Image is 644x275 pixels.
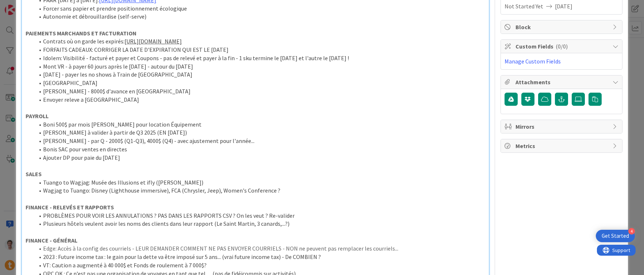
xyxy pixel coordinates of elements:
[628,228,635,235] div: 4
[505,2,543,11] span: Not Started Yet
[34,96,485,104] li: Envoyer releve a [GEOGRAPHIC_DATA]
[34,54,485,62] li: Idolem: Visibilité - facturé et payer et Coupons - pas de relevé et payer à la fin - 1 sku termin...
[34,70,485,79] li: [DATE] - payer les no shows à Train de [GEOGRAPHIC_DATA]
[34,120,485,129] li: Boni 500$ par mois [PERSON_NAME] pour location Équipement
[43,38,124,45] span: Contrats où on garde les expirés:
[124,38,182,45] a: [URL][DOMAIN_NAME]
[26,112,49,120] strong: PAYROLL
[34,154,485,162] li: Ajouter DP pour paie du [DATE]
[515,42,609,51] span: Custom Fields
[26,204,114,211] strong: FINANCE - RELEVÉS ET RAPPORTS
[556,43,568,50] span: ( 0/0 )
[515,122,609,131] span: Mirrors
[34,186,485,195] li: Wagjag to Tuango: Disney (Lighthouse immersive), FCA (Chrysler, Jeep), Women's Conference ?
[34,261,485,270] li: VT: Caution a augmenté à 40 000$ et Fonds de roulement à 7 000$?
[596,230,635,242] div: Open Get Started checklist, remaining modules: 4
[34,145,485,154] li: Bonis SAC pour ventes en directes
[515,142,609,150] span: Metrics
[555,2,572,11] span: [DATE]
[34,128,485,137] li: [PERSON_NAME] à valider à partir de Q3 2025 (EN [DATE])
[34,220,485,228] li: Plusieurs hôtels veulent avoir les noms des clients dans leur rapport (Le Saint Martin, 3 canards...
[34,212,485,220] li: PROBLÈMES POUR VOIR LES ANNULATIONS ? PAS DANS LES RAPPORTS CSV ? On les veut ? Re-valider
[515,23,609,31] span: Block
[34,79,485,87] li: [GEOGRAPHIC_DATA]
[34,253,485,261] li: 2023 : Future income tax : le gain pour la dette va être imposé sur 5 ans... (vrai future income ...
[34,137,485,145] li: [PERSON_NAME] - par Q - 2000$ (Q1-Q3), 4000$ (Q4) - avec ajustement pour l'année...
[34,46,485,54] li: FORFAITS CADEAUX: CORRIGER LA DATE D'EXPIRATION QUI EST LE [DATE]
[34,62,485,71] li: Mont VR - à payer 60 jours après le [DATE] - autour du [DATE]
[34,4,485,13] li: Forcer sans papier et prendre positionnement écologique
[515,78,609,86] span: Attachments
[43,245,398,252] span: Edge: Accès à la config des courriels - LEUR DEMANDER COMMENT NE PAS ENVOYER COURRIELS - NON ne p...
[34,178,485,187] li: Tuango to Wagjag: Musée des Illusions et ifly ([PERSON_NAME])
[26,237,77,244] strong: FINANCE - GÉNÉRAL
[26,30,137,37] strong: PAIEMENTS MARCHANDS ET FACTURATION
[34,87,485,96] li: [PERSON_NAME] - 8000$ d'avance en [GEOGRAPHIC_DATA]
[505,58,561,65] a: Manage Custom Fields
[34,12,485,21] li: Autonomie et débrouillardise (self-serve)
[15,1,33,10] span: Support
[26,170,42,178] strong: SALES
[602,232,629,240] div: Get Started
